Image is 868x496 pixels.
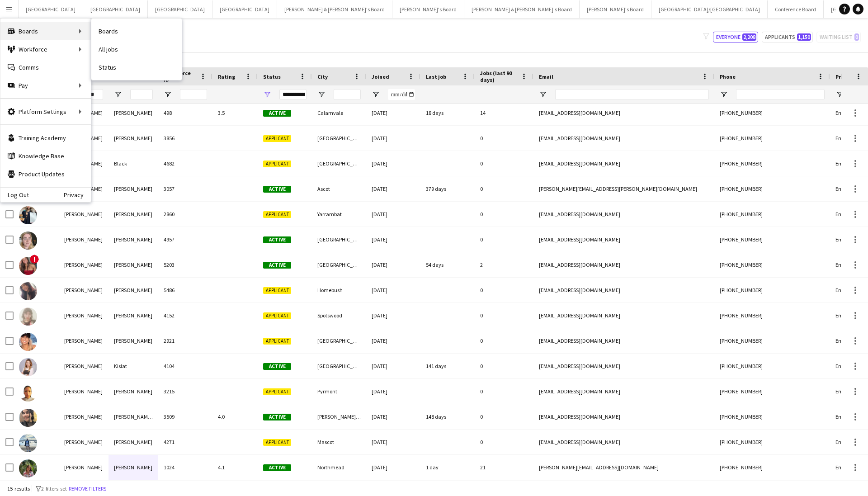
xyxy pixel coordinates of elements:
div: [EMAIL_ADDRESS][DOMAIN_NAME] [533,227,714,252]
div: [PERSON_NAME] Bay [312,404,366,429]
button: Everyone2,208 [713,32,758,43]
div: Mascot [312,430,366,454]
div: Workforce [0,40,91,58]
div: [DATE] [366,354,420,378]
div: [PERSON_NAME] [59,404,108,429]
div: [PERSON_NAME] [59,354,108,378]
span: Applicant [263,287,291,294]
div: [DATE] [366,126,420,151]
div: [DATE] [366,252,420,277]
div: [EMAIL_ADDRESS][DOMAIN_NAME] [533,252,714,277]
div: Yarrambat [312,202,366,227]
div: 1024 [158,455,212,480]
div: [DATE] [366,176,420,201]
div: [DATE] [366,430,420,454]
button: [GEOGRAPHIC_DATA] [83,0,148,18]
span: Active [263,236,291,243]
span: 1,150 [797,33,811,41]
div: [PHONE_NUMBER] [714,455,830,480]
div: [PERSON_NAME] [59,430,108,454]
div: 5486 [158,278,212,302]
div: [PERSON_NAME] [59,328,108,353]
div: 148 days [420,404,475,429]
input: First Name Filter Input [80,89,103,100]
div: [PERSON_NAME] [108,278,158,302]
div: 0 [475,126,533,151]
input: City Filter Input [334,89,361,100]
div: 14 [475,100,533,125]
div: Spotswood [312,303,366,328]
div: [PHONE_NUMBER] [714,126,830,151]
span: Applicant [263,161,291,167]
a: Boards [91,22,182,40]
div: [PERSON_NAME] [108,455,158,480]
div: [EMAIL_ADDRESS][DOMAIN_NAME] [533,126,714,151]
div: [PERSON_NAME] [59,202,108,227]
div: 498 [158,100,212,125]
div: [GEOGRAPHIC_DATA] [312,354,366,378]
button: Open Filter Menu [372,90,380,99]
div: [PERSON_NAME] [59,303,108,328]
div: [EMAIL_ADDRESS][DOMAIN_NAME] [533,100,714,125]
span: Last job [426,73,446,80]
span: Applicant [263,135,291,142]
span: Active [263,414,291,420]
span: Profile [835,73,854,80]
button: [PERSON_NAME]'s Board [580,0,651,18]
div: Homebush [312,278,366,302]
div: 21 [475,455,533,480]
span: Rating [218,73,235,80]
span: ! [30,255,39,264]
div: 0 [475,151,533,176]
span: Joined [372,73,389,80]
div: [PHONE_NUMBER] [714,227,830,252]
div: [GEOGRAPHIC_DATA] [312,252,366,277]
div: [PERSON_NAME] [108,100,158,125]
div: [PERSON_NAME] [108,430,158,454]
div: 2860 [158,202,212,227]
button: [PERSON_NAME] & [PERSON_NAME]'s Board [277,0,392,18]
div: 2 [475,252,533,277]
img: Laura Fairbairn [19,257,37,275]
img: Laura Pasini Silveira [19,409,37,427]
div: 0 [475,202,533,227]
div: [PHONE_NUMBER] [714,328,830,353]
div: 2921 [158,328,212,353]
div: [DATE] [366,404,420,429]
img: Laura Johnston [19,333,37,351]
div: [PERSON_NAME] [59,252,108,277]
div: [PERSON_NAME][EMAIL_ADDRESS][DOMAIN_NAME] [533,455,714,480]
a: All jobs [91,40,182,58]
div: [PHONE_NUMBER] [714,100,830,125]
div: [PHONE_NUMBER] [714,252,830,277]
div: 0 [475,303,533,328]
div: [PHONE_NUMBER] [714,354,830,378]
div: [EMAIL_ADDRESS][DOMAIN_NAME] [533,379,714,404]
div: [DATE] [366,455,420,480]
div: [PHONE_NUMBER] [714,202,830,227]
img: Laura Sanchidrian-Martinez [19,459,37,477]
button: [GEOGRAPHIC_DATA] [148,0,212,18]
a: Knowledge Base [0,147,91,165]
div: 4957 [158,227,212,252]
div: 379 days [420,176,475,201]
button: [PERSON_NAME] & [PERSON_NAME]'s Board [464,0,580,18]
button: Open Filter Menu [164,90,172,99]
div: 4.1 [212,455,258,480]
button: Applicants1,150 [762,32,813,43]
div: 0 [475,176,533,201]
div: [PERSON_NAME] [59,227,108,252]
input: Workforce ID Filter Input [180,89,207,100]
div: 4682 [158,151,212,176]
div: Ascot [312,176,366,201]
div: 3057 [158,176,212,201]
span: Active [263,262,291,269]
input: Joined Filter Input [388,89,415,100]
input: Phone Filter Input [736,89,825,100]
img: Laura Fonseca [19,282,37,300]
div: 3509 [158,404,212,429]
div: [EMAIL_ADDRESS][DOMAIN_NAME] [533,328,714,353]
div: 18 days [420,100,475,125]
div: [EMAIL_ADDRESS][DOMAIN_NAME] [533,278,714,302]
span: Active [263,110,291,117]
